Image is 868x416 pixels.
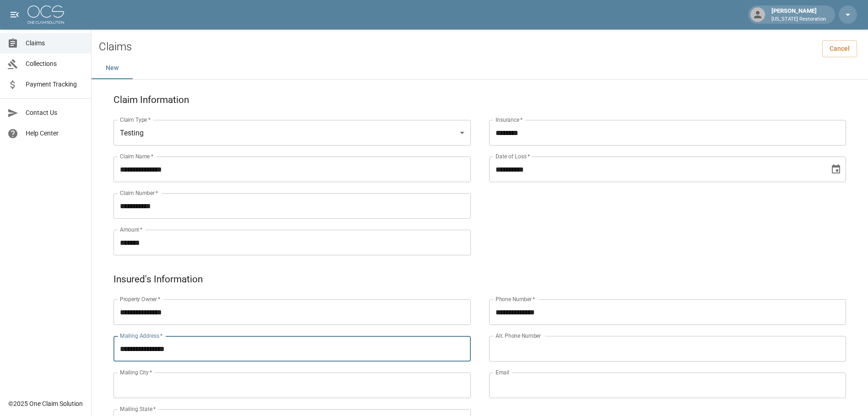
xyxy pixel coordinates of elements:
label: Insurance [496,116,523,124]
div: dynamic tabs [92,57,868,79]
label: Alt. Phone Number [496,332,541,340]
span: Payment Tracking [26,80,84,89]
label: Phone Number [496,295,535,303]
div: Testing [113,120,471,146]
div: © 2025 One Claim Solution [8,399,83,408]
label: Claim Name [120,152,153,160]
span: Help Center [26,129,84,138]
button: Choose date, selected date is Aug 25, 2025 [827,160,845,178]
label: Property Owner [120,295,161,303]
span: Contact Us [26,108,84,118]
button: open drawer [5,5,24,24]
a: Cancel [822,40,857,57]
button: New [92,57,133,79]
h2: Claims [99,40,132,54]
img: ocs-logo-white-transparent.png [27,5,64,24]
span: Collections [26,59,84,69]
div: [PERSON_NAME] [768,6,830,23]
label: Claim Number [120,189,158,197]
label: Mailing Address [120,332,162,340]
label: Email [496,368,509,376]
label: Mailing State [120,405,156,413]
p: [US_STATE] Restoration [771,16,826,23]
label: Mailing City [120,368,152,376]
label: Claim Type [120,116,151,124]
label: Date of Loss [496,152,530,160]
label: Amount [120,226,143,233]
span: Claims [26,38,84,48]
